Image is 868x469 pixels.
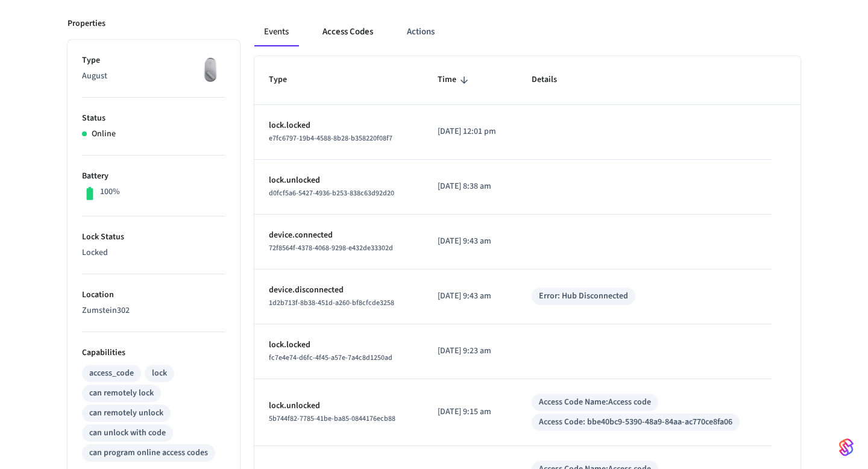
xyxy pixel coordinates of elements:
p: lock.unlocked [269,174,409,187]
div: can remotely lock [89,387,154,400]
p: Battery [82,170,225,183]
p: [DATE] 9:43 am [438,235,503,248]
p: [DATE] 12:01 pm [438,125,503,138]
p: Capabilities [82,347,225,359]
div: can remotely unlock [89,407,163,420]
span: 72f8564f-4378-4068-9298-e432de33302d [269,243,393,253]
p: 100% [100,186,120,198]
p: [DATE] 9:23 am [438,345,503,357]
span: e7fc6797-19b4-4588-8b28-b358220f08f7 [269,133,392,143]
p: Location [82,289,225,301]
p: lock.unlocked [269,400,409,412]
p: [DATE] 8:38 am [438,180,503,193]
p: [DATE] 9:15 am [438,406,503,418]
button: Access Codes [313,17,383,46]
button: Events [254,17,298,46]
div: can program online access codes [89,447,208,459]
p: Locked [82,247,225,259]
span: d0fcf5a6-5427-4936-b253-838c63d92d20 [269,188,394,198]
p: Status [82,112,225,125]
div: Access Code Name: Access code [539,396,651,409]
span: Type [269,71,303,89]
div: ant example [254,17,800,46]
img: August Wifi Smart Lock 3rd Gen, Silver, Front [195,54,225,84]
p: Online [92,128,116,140]
span: Details [532,71,573,89]
div: lock [152,367,167,380]
button: Actions [397,17,444,46]
p: Lock Status [82,231,225,244]
img: SeamLogoGradient.69752ec5.svg [839,438,854,457]
div: can unlock with code [89,427,166,439]
div: Error: Hub Disconnected [539,290,628,303]
span: 5b744f82-7785-41be-ba85-0844176ecb88 [269,414,395,424]
div: Access Code: bbe40bc9-5390-48a9-84aa-ac770ce8fa06 [539,416,732,429]
p: [DATE] 9:43 am [438,290,503,303]
p: August [82,70,225,83]
span: 1d2b713f-8b38-451d-a260-bf8cfcde3258 [269,298,394,308]
p: Zumstein302 [82,304,225,317]
div: access_code [89,367,134,380]
p: Properties [68,17,105,30]
span: Time [438,71,472,89]
span: fc7e4e74-d6fc-4f45-a57e-7a4c8d1250ad [269,353,392,363]
p: device.connected [269,229,409,242]
p: lock.locked [269,339,409,351]
p: device.disconnected [269,284,409,297]
p: Type [82,54,225,67]
p: lock.locked [269,119,409,132]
